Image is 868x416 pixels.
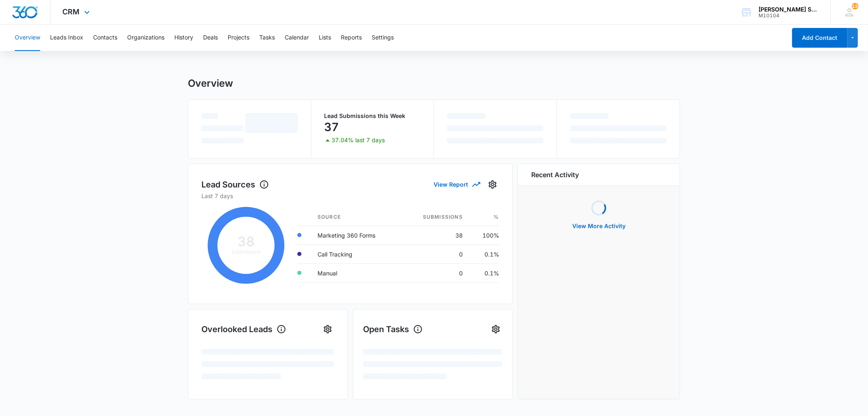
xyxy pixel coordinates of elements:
th: % [469,208,499,226]
span: CRM [63,7,80,16]
div: account name [759,6,819,13]
p: Last 7 days [201,192,499,200]
button: Settings [372,25,394,51]
button: Calendar [285,25,309,51]
p: Lead Submissions this Week [324,113,421,119]
button: Settings [489,323,503,336]
td: 0.1% [469,245,499,263]
button: Organizations [127,25,164,51]
td: 100% [469,226,499,245]
h1: Open Tasks [363,323,423,335]
td: Call Tracking [311,245,402,263]
th: Source [311,208,402,226]
button: Reports [341,25,362,51]
h1: Overlooked Leads [201,323,286,335]
th: Submissions [402,208,469,226]
td: 0 [402,263,469,282]
button: View More Activity [564,216,634,236]
button: Settings [486,178,499,191]
td: Marketing 360 Forms [311,226,402,245]
button: Add Contact [792,28,847,48]
button: Overview [15,25,40,51]
span: 132 [852,3,859,9]
p: 37 [324,120,339,134]
div: notifications count [852,3,859,9]
div: account id [759,13,819,18]
td: 0 [402,245,469,263]
p: 37.04% last 7 days [332,137,385,143]
td: Manual [311,263,402,282]
button: View Report [434,177,480,192]
button: Contacts [93,25,117,51]
h1: Overview [188,77,233,90]
h1: Lead Sources [201,178,269,191]
h6: Recent Activity [531,170,579,180]
button: History [174,25,193,51]
td: 0.1% [469,263,499,282]
button: Deals [203,25,218,51]
button: Tasks [259,25,275,51]
button: Settings [321,323,334,336]
button: Projects [228,25,249,51]
td: 38 [402,226,469,245]
button: Lists [319,25,331,51]
button: Leads Inbox [50,25,83,51]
